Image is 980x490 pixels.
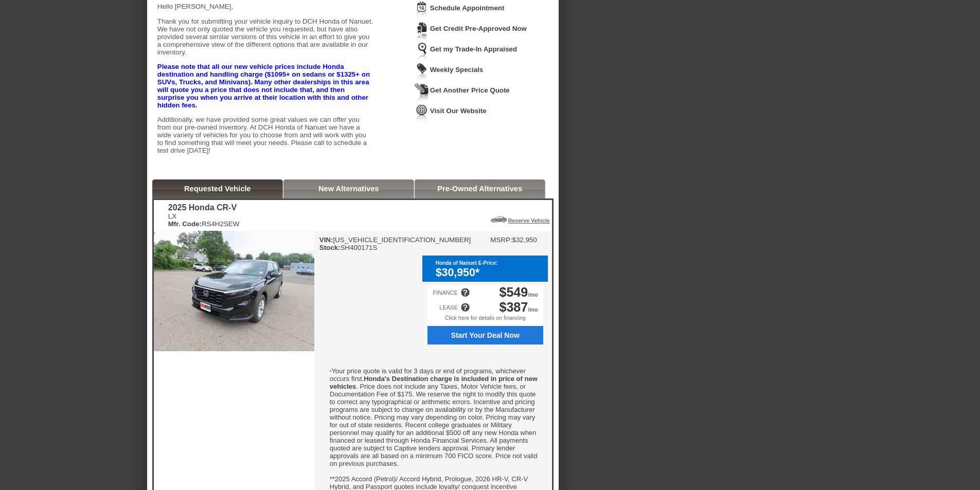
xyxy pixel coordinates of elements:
b: Mfr. Code: [168,220,202,228]
div: /mo [500,285,538,300]
td: MSRP: [490,236,512,244]
a: New Alternatives [318,185,379,193]
b: Stock: [319,244,341,251]
td: $32,950 [512,236,537,244]
img: Icon_VisitWebsite.png [415,104,429,123]
p: Additionally, we have provided some great values we can offer you from our pre-owned inventory. A... [157,116,373,154]
div: Click here for details on financing [427,315,543,326]
a: Get Credit Pre-Approved Now [430,25,527,32]
a: Pre-Owned Alternatives [437,185,522,193]
span: $549 [500,285,528,299]
div: $30,950* [436,266,543,279]
img: Icon_CreditApproval.png [415,22,429,41]
a: Requested Vehicle [184,185,251,193]
font: Honda of Nanuet E-Price: [436,260,498,266]
b: VIN: [319,236,333,244]
img: Icon_ReserveVehicleCar.png [491,216,507,223]
a: Reserve Vehicle [508,217,550,224]
img: 2025 Honda CR-V [154,231,314,351]
b: Honda's Destination charge is included in price of new vehicles [330,375,538,390]
img: Icon_TradeInAppraisal.png [415,42,429,61]
div: /mo [500,300,538,315]
p: Thank you for submitting your vehicle inquiry to DCH Honda of Nanuet. We have not only quoted the... [157,17,373,56]
a: Schedule Appointment [430,4,505,12]
span: $387 [500,300,528,314]
div: LEASE [439,304,457,311]
a: Weekly Specials [430,66,483,74]
img: Icon_ScheduleAppointment.png [415,1,429,20]
div: LX RS4H2SEW [168,212,240,228]
div: FINANCE [433,289,457,296]
a: Get my Trade-In Appraised [430,45,517,53]
img: Icon_WeeklySpecials.png [415,63,429,82]
a: Visit Our Website [430,107,487,115]
strong: Please note that all our new vehicle prices include Honda destination and handling charge ($1095+... [157,63,370,109]
div: [US_VEHICLE_IDENTIFICATION_NUMBER] SH400171S [319,236,471,251]
div: 2025 Honda CR-V [168,203,240,212]
p: Hello [PERSON_NAME], [157,3,373,10]
span: Start Your Deal Now [433,331,538,339]
img: Icon_GetQuote.png [415,83,429,102]
a: Get Another Price Quote [430,86,510,94]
